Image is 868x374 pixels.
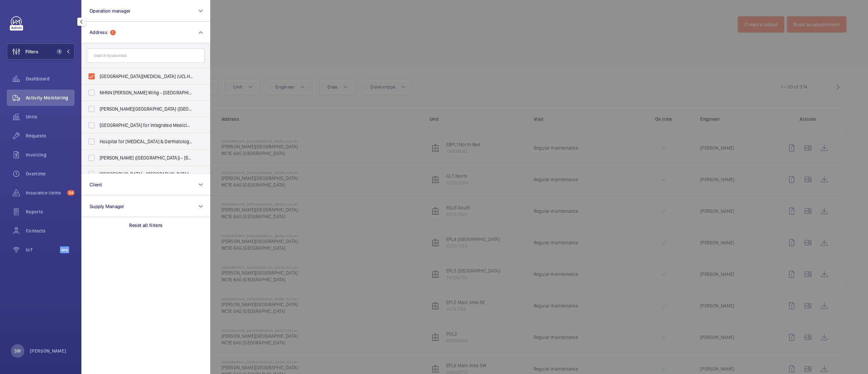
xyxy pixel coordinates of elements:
[30,348,66,354] p: [PERSON_NAME]
[26,132,75,139] span: Requests
[26,208,75,215] span: Reports
[67,190,75,195] span: 34
[26,189,64,196] span: Insurance items
[26,113,75,120] span: Units
[57,49,62,54] span: 1
[7,43,75,60] button: Filters1
[26,227,75,234] span: Contacts
[26,75,75,82] span: Dashboard
[14,348,21,354] p: SW
[26,246,60,253] span: IoT
[26,170,75,177] span: Overtime
[25,48,38,55] span: Filters
[26,94,75,101] span: Activity Monitoring
[26,151,75,158] span: Invoicing
[60,246,69,253] span: Beta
